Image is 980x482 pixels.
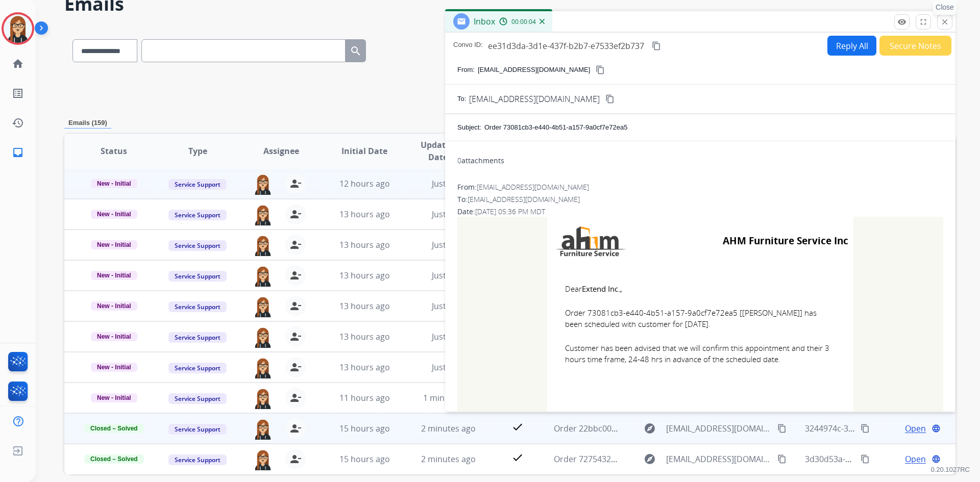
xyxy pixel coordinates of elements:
[432,239,464,250] span: Just now
[253,204,273,225] img: agent-avatar
[457,156,504,166] div: attachments
[253,265,273,287] img: agent-avatar
[905,422,926,435] span: Open
[777,454,787,464] mat-icon: content_copy
[652,41,661,50] mat-icon: content_copy
[552,222,629,261] img: AHM
[421,453,476,465] span: 2 minutes ago
[488,40,644,52] span: ee31d3da-3d1e-437f-b2b7-e7533ef2b737
[511,18,536,26] span: 00:00:04
[339,453,390,465] span: 15 hours ago
[91,363,137,372] span: New - Initial
[289,300,302,312] mat-icon: person_remove
[84,424,144,433] span: Closed – Solved
[253,418,273,440] img: agent-avatar
[253,173,273,195] img: agent-avatar
[432,362,464,373] span: Just now
[423,392,474,403] span: 1 minute ago
[168,240,227,251] span: Service Support
[339,300,390,312] span: 13 hours ago
[64,118,111,129] p: Emails (159)
[421,423,476,434] span: 2 minutes ago
[478,65,590,75] p: [EMAIL_ADDRESS][DOMAIN_NAME]
[469,93,600,105] span: [EMAIL_ADDRESS][DOMAIN_NAME]
[4,14,32,43] img: avatar
[666,453,771,465] span: [EMAIL_ADDRESS][DOMAIN_NAME]
[168,454,227,465] span: Service Support
[605,94,615,104] mat-icon: content_copy
[168,210,227,220] span: Service Support
[253,296,273,317] img: agent-avatar
[432,331,464,342] span: Just now
[12,58,24,70] mat-icon: home
[12,146,24,159] mat-icon: inbox
[253,235,273,256] img: agent-avatar
[805,423,960,434] span: 3244974c-312b-46ed-b241-41381f6b995f
[168,424,227,435] span: Service Support
[827,36,876,56] button: Reply All
[415,139,461,163] span: Updated Date
[253,357,273,378] img: agent-avatar
[666,422,771,435] span: [EMAIL_ADDRESS][DOMAIN_NAME]
[879,36,951,56] button: Secure Notes
[91,240,137,249] span: New - Initial
[484,122,627,133] p: Order 73081cb3-e440-4b51-a157-9a0cf7e72ea5
[457,94,466,104] p: To:
[84,454,144,464] span: Closed – Solved
[289,269,302,282] mat-icon: person_remove
[919,17,928,27] mat-icon: fullscreen
[91,332,137,341] span: New - Initial
[511,451,524,464] mat-icon: check
[91,210,137,219] span: New - Initial
[339,239,390,250] span: 13 hours ago
[457,156,461,165] span: 0
[12,117,24,129] mat-icon: history
[805,453,959,465] span: 3d30d53a-7f35-4a76-bf87-a66daab41bfc
[188,145,207,157] span: Type
[91,393,137,402] span: New - Initial
[168,332,227,343] span: Service Support
[91,179,137,188] span: New - Initial
[665,222,848,261] td: AHM Furniture Service Inc
[474,16,495,27] span: Inbox
[547,395,853,468] td: Best Regards, AHM Furniture Service Inc
[339,362,390,373] span: 13 hours ago
[341,145,387,157] span: Initial Date
[937,14,952,30] button: Close
[554,423,734,434] span: Order 22bbc00f-6806-49aa-9147-143adc207c83
[644,453,656,465] mat-icon: explore
[644,422,656,435] mat-icon: explore
[339,423,390,434] span: 15 hours ago
[289,422,302,435] mat-icon: person_remove
[12,87,24,99] mat-icon: list_alt
[253,449,273,470] img: agent-avatar
[91,271,137,280] span: New - Initial
[861,454,870,464] mat-icon: content_copy
[168,271,227,282] span: Service Support
[168,363,227,373] span: Service Support
[350,45,362,57] mat-icon: search
[339,331,390,342] span: 13 hours ago
[861,424,870,433] mat-icon: content_copy
[453,40,483,52] p: Convo ID:
[289,453,302,465] mat-icon: person_remove
[101,145,127,157] span: Status
[457,65,475,75] p: From:
[432,178,464,189] span: Just now
[457,207,943,217] div: Date:
[565,307,836,330] span: Order 73081cb3-e440-4b51-a157-9a0cf7e72ea5 [[PERSON_NAME]] has been scheduled with customer for [...
[468,194,580,204] span: [EMAIL_ADDRESS][DOMAIN_NAME]
[263,145,299,157] span: Assignee
[554,453,632,465] span: Order 7275432735-1
[930,464,970,476] p: 0.20.1027RC
[432,209,464,220] span: Just now
[582,284,622,294] b: Extend Inc.,
[457,182,943,192] div: From:
[432,270,464,281] span: Just now
[565,283,836,295] span: Dear
[168,301,227,312] span: Service Support
[932,424,941,433] mat-icon: language
[457,194,943,205] div: To:
[339,392,390,403] span: 11 hours ago
[596,65,605,74] mat-icon: content_copy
